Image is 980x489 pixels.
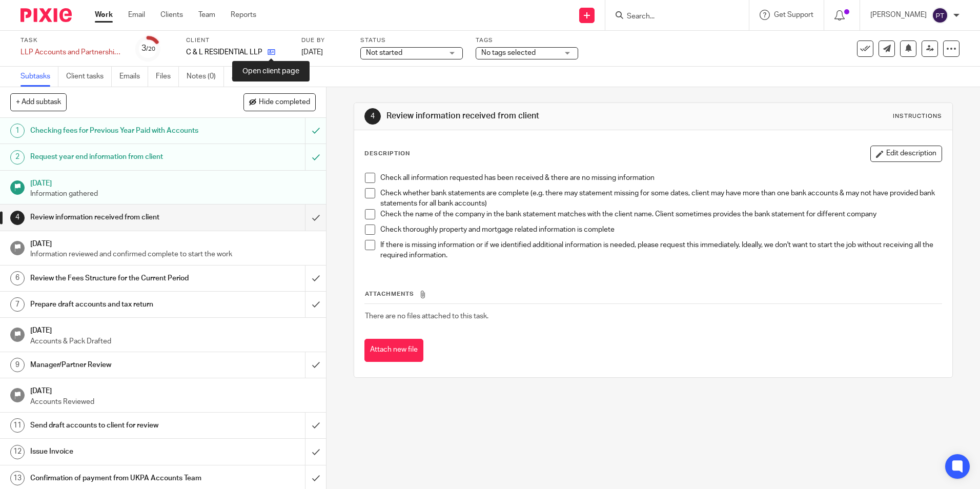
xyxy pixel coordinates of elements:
div: 4 [10,211,25,225]
div: 1 [10,124,25,138]
a: Subtasks [21,67,58,87]
p: Accounts & Pack Drafted [30,336,316,347]
p: Information gathered [30,189,316,199]
label: Status [360,36,463,45]
a: Reports [231,10,256,20]
label: Tags [476,36,578,45]
h1: [DATE] [30,383,316,396]
h1: Review information received from client [30,210,207,225]
div: 3 [141,43,155,54]
button: Attach new file [364,339,423,362]
p: [PERSON_NAME] [870,10,927,20]
a: Email [128,10,145,20]
label: Client [186,36,289,45]
p: Information reviewed and confirmed complete to start the work [30,249,316,259]
a: Notes (0) [187,67,224,87]
h1: Checking fees for Previous Year Paid with Accounts [30,123,207,138]
h1: Prepare draft accounts and tax return [30,297,207,312]
a: Team [198,10,215,20]
button: + Add subtask [10,93,67,111]
div: 4 [364,108,381,125]
a: Client tasks [66,67,112,87]
div: 2 [10,150,25,165]
div: 6 [10,271,25,286]
div: 12 [10,445,25,459]
span: No tags selected [481,49,536,56]
label: Due by [301,36,348,45]
input: Search [626,12,718,22]
button: Edit description [870,146,942,162]
h1: Send draft accounts to client for review [30,418,207,433]
span: Attachments [365,291,414,297]
p: Accounts Reviewed [30,397,316,407]
div: 7 [10,297,25,312]
div: 11 [10,418,25,433]
h1: Confirmation of payment from UKPA Accounts Team [30,471,207,486]
p: Check all information requested has been received & there are no missing information [380,173,941,183]
span: [DATE] [301,49,323,56]
p: If there is missing information or if we identified additional information is needed, please requ... [380,240,941,261]
button: Hide completed [243,93,316,111]
a: Files [156,67,179,87]
img: svg%3E [932,7,948,24]
div: 13 [10,471,25,485]
h1: Review information received from client [386,111,675,121]
h1: Issue Invoice [30,444,207,459]
p: Check the name of the company in the bank statement matches with the client name. Client sometime... [380,209,941,219]
h1: Manager/Partner Review [30,357,207,373]
p: Description [364,150,410,158]
label: Task [21,36,123,45]
div: LLP Accounts and Partnership Return [21,47,123,57]
small: /20 [146,46,155,52]
h1: [DATE] [30,236,316,249]
a: Clients [160,10,183,20]
img: Pixie [21,8,72,22]
span: Hide completed [259,98,310,107]
div: 9 [10,358,25,372]
p: C & L RESIDENTIAL LLP [186,47,262,57]
p: Check whether bank statements are complete (e.g. there may statement missing for some dates, clie... [380,188,941,209]
h1: [DATE] [30,323,316,336]
h1: Review the Fees Structure for the Current Period [30,271,207,286]
a: Work [95,10,113,20]
div: Instructions [893,112,942,120]
p: Check thoroughly property and mortgage related information is complete [380,225,941,235]
h1: [DATE] [30,176,316,189]
span: Not started [366,49,402,56]
span: There are no files attached to this task. [365,313,488,320]
a: Emails [119,67,148,87]
span: Get Support [774,11,813,18]
h1: Request year end information from client [30,149,207,165]
a: Audit logs [232,67,271,87]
